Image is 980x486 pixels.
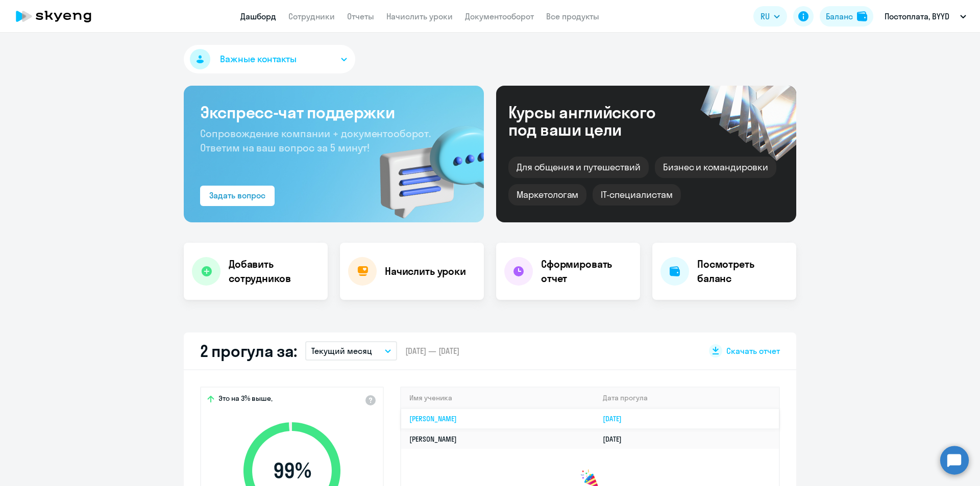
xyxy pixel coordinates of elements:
span: Скачать отчет [726,345,780,356]
a: Все продукты [546,11,599,21]
img: balance [857,11,867,21]
a: Дашборд [240,11,276,21]
span: Это на 3% выше, [218,394,273,406]
button: Текущий месяц [305,341,397,361]
span: RU [761,10,770,22]
a: Отчеты [347,11,374,21]
span: Сопровождение компании + документооборот. Ответим на ваш вопрос за 5 минут! [200,127,431,154]
p: Текущий месяц [311,345,372,357]
a: Документооборот [465,11,534,21]
div: Баланс [826,10,853,22]
button: Задать вопрос [200,186,275,206]
span: [DATE] — [DATE] [405,345,459,356]
a: [DATE] [603,414,630,423]
h4: Добавить сотрудников [229,257,320,286]
h4: Посмотреть баланс [697,257,788,286]
span: 99 % [233,458,351,483]
img: bg-img [365,108,484,222]
div: Курсы английского под ваши цели [508,104,683,138]
p: Постоплата, BYYD [885,10,949,22]
div: IT-специалистам [593,184,680,206]
a: Начислить уроки [386,11,453,21]
a: [PERSON_NAME] [409,414,457,423]
button: Балансbalance [820,6,873,27]
h4: Начислить уроки [385,264,466,278]
a: [DATE] [603,434,630,444]
button: RU [753,6,787,27]
div: Маркетологам [508,184,586,206]
th: Дата прогула [595,388,779,408]
button: Постоплата, BYYD [879,4,971,29]
div: Задать вопрос [209,189,265,201]
div: Для общения и путешествий [508,157,649,178]
a: Сотрудники [288,11,335,21]
button: Важные контакты [184,45,355,73]
a: [PERSON_NAME] [409,434,457,444]
th: Имя ученика [401,388,595,408]
div: Бизнес и командировки [655,157,776,178]
h4: Сформировать отчет [541,257,632,286]
h3: Экспресс-чат поддержки [200,102,468,122]
span: Важные контакты [220,53,297,66]
h2: 2 прогула за: [200,341,297,361]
